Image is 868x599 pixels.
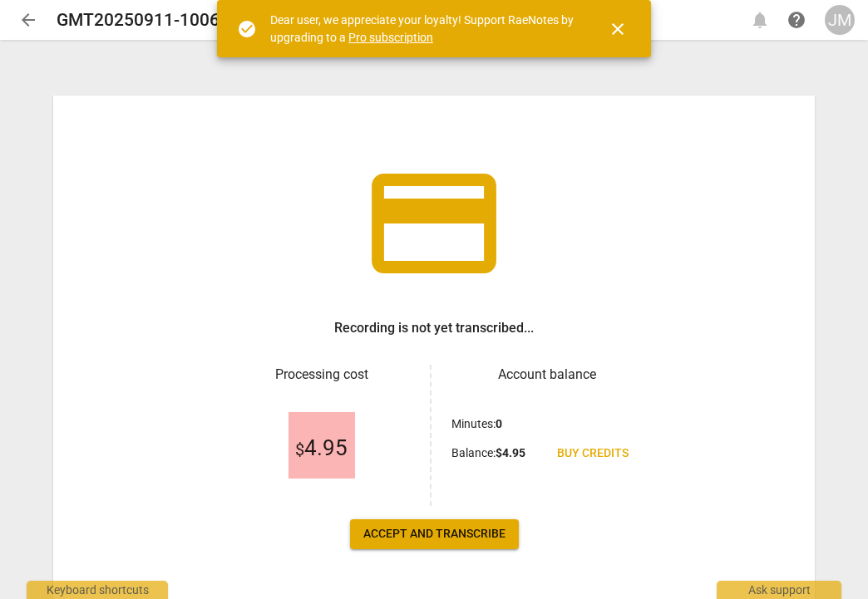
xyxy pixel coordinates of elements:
[782,5,811,35] a: Help
[295,436,348,461] span: 4.95
[787,10,806,30] span: help
[57,10,352,31] h2: GMT20250911-100605_Recording G3
[363,526,506,543] span: Accept and transcribe
[270,12,578,46] div: Dear user, we appreciate your loyalty! Support RaeNotes by upgrading to a
[598,9,638,49] button: Close
[27,581,168,599] div: Keyboard shortcuts
[348,31,433,44] a: Pro subscription
[451,444,525,462] p: Balance :
[544,439,642,469] a: Buy credits
[334,318,534,338] h3: Recording is not yet transcribed...
[496,417,502,430] b: 0
[825,5,855,35] button: JM
[295,439,304,459] span: $
[350,519,519,549] button: Accept and transcribe
[496,446,525,459] b: $ 4.95
[359,149,509,298] span: credit_card
[451,415,502,433] p: Minutes :
[237,19,257,39] span: check_circle
[18,10,38,30] span: arrow_back
[557,445,629,462] span: Buy credits
[451,365,642,385] h3: Account balance
[717,581,841,599] div: Ask support
[608,19,628,39] span: close
[226,365,417,385] h3: Processing cost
